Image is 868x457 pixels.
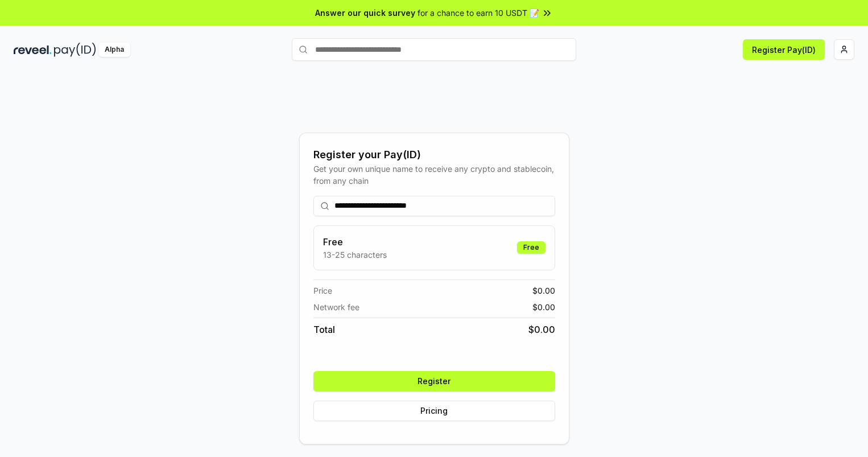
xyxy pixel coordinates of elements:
[313,301,359,313] span: Network fee
[315,7,415,19] span: Answer our quick survey
[313,147,555,163] div: Register your Pay(ID)
[323,235,387,249] h3: Free
[313,401,555,421] button: Pricing
[517,241,545,254] div: Free
[14,43,52,57] img: reveel_dark
[528,323,555,336] span: $ 0.00
[532,285,555,297] span: $ 0.00
[313,285,332,297] span: Price
[54,43,96,57] img: pay_id
[532,301,555,313] span: $ 0.00
[313,163,555,187] div: Get your own unique name to receive any crypto and stablecoin, from any chain
[323,249,387,261] p: 13-25 characters
[313,323,335,336] span: Total
[313,371,555,392] button: Register
[743,39,825,60] button: Register Pay(ID)
[418,7,539,19] span: for a chance to earn 10 USDT 📝
[98,43,130,57] div: Alpha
